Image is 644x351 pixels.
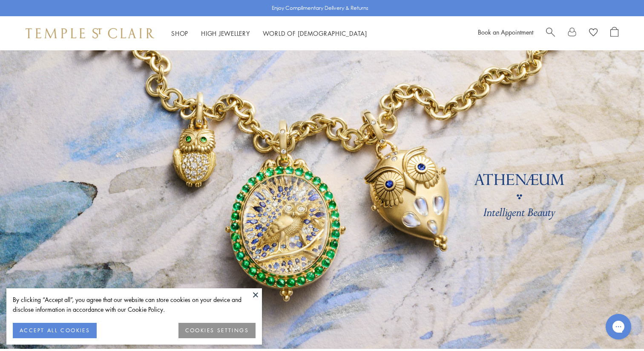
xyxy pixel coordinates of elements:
a: Open Shopping Bag [610,27,618,40]
a: View Wishlist [589,27,598,40]
img: Temple St. Clair [26,28,154,38]
p: Enjoy Complimentary Delivery & Returns [272,4,368,12]
a: ShopShop [171,29,188,38]
a: World of [DEMOGRAPHIC_DATA]World of [DEMOGRAPHIC_DATA] [263,29,367,38]
button: COOKIES SETTINGS [178,323,256,338]
nav: Main navigation [171,28,367,39]
a: Search [546,27,555,40]
button: ACCEPT ALL COOKIES [13,323,97,338]
div: By clicking “Accept all”, you agree that our website can store cookies on your device and disclos... [13,295,256,314]
a: High JewelleryHigh Jewellery [201,29,250,38]
a: Book an Appointment [478,28,533,36]
iframe: Gorgias live chat messenger [601,311,635,342]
